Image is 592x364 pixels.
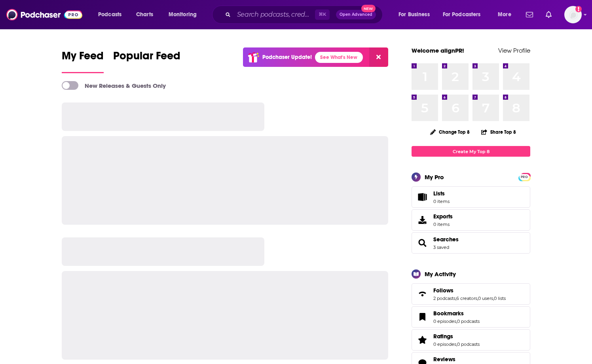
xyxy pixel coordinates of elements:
button: Change Top 8 [425,127,474,137]
a: Follows [433,287,506,294]
a: 0 podcasts [457,341,480,347]
span: 0 items [433,222,453,227]
span: Ratings [433,333,453,340]
a: Exports [412,209,530,231]
span: Monitoring [169,9,197,20]
a: View Profile [498,47,530,54]
a: Reviews [433,356,480,363]
a: 0 lists [494,296,506,301]
span: Reviews [433,356,455,363]
a: Searches [433,236,459,243]
span: , [455,296,456,301]
a: 0 episodes [433,318,456,324]
a: 0 episodes [433,341,456,347]
span: My Feed [62,49,104,67]
span: Exports [414,214,430,226]
span: Follows [412,283,530,305]
span: Ratings [412,329,530,351]
a: My Feed [62,49,104,73]
span: Bookmarks [412,306,530,328]
a: Welcome alignPR! [412,47,464,54]
div: My Pro [425,173,444,181]
p: Podchaser Update! [262,54,312,61]
span: New [361,5,376,12]
span: Follows [433,287,453,294]
img: User Profile [564,6,582,23]
span: Open Advanced [340,13,372,17]
a: Bookmarks [414,311,430,322]
span: ⌘ K [315,9,330,20]
div: My Activity [425,270,456,278]
span: , [456,318,457,324]
button: open menu [492,8,521,21]
a: Ratings [433,333,480,340]
span: PRO [520,174,529,180]
span: Popular Feed [113,49,180,67]
span: Exports [433,213,453,220]
span: , [477,296,478,301]
button: open menu [438,8,492,21]
a: Ratings [414,334,430,345]
img: Podchaser - Follow, Share and Rate Podcasts [6,7,82,22]
span: Logged in as alignPR [564,6,582,23]
div: Search podcasts, credits, & more... [220,6,390,24]
span: Podcasts [98,9,121,20]
input: Search podcasts, credits, & more... [234,8,315,21]
span: , [456,341,457,347]
a: See What's New [315,52,363,63]
a: Show notifications dropdown [523,8,536,21]
span: For Podcasters [443,9,481,20]
a: 6 creators [456,296,477,301]
a: Popular Feed [113,49,180,73]
button: open menu [163,8,207,21]
a: Follows [414,288,430,300]
button: Open AdvancedNew [336,10,376,19]
a: Searches [414,237,430,248]
a: New Releases & Guests Only [62,81,166,90]
svg: Add a profile image [575,6,582,12]
a: Create My Top 8 [412,146,530,157]
span: Charts [136,9,153,20]
span: Lists [433,190,445,197]
a: 2 podcasts [433,296,455,301]
a: Lists [412,186,530,208]
a: 3 saved [433,245,449,250]
a: Charts [131,8,158,21]
span: Lists [414,191,430,203]
a: PRO [520,174,529,180]
span: 0 items [433,199,450,204]
button: open menu [393,8,440,21]
a: Show notifications dropdown [543,8,555,21]
span: Bookmarks [433,310,464,317]
a: 0 podcasts [457,318,480,324]
span: Searches [412,232,530,254]
span: Lists [433,190,450,197]
a: 0 users [478,296,493,301]
a: Bookmarks [433,310,480,317]
span: More [498,9,511,20]
button: Show profile menu [564,6,582,23]
button: open menu [93,8,132,21]
button: Share Top 8 [481,124,516,140]
span: , [493,296,494,301]
span: For Business [398,9,430,20]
